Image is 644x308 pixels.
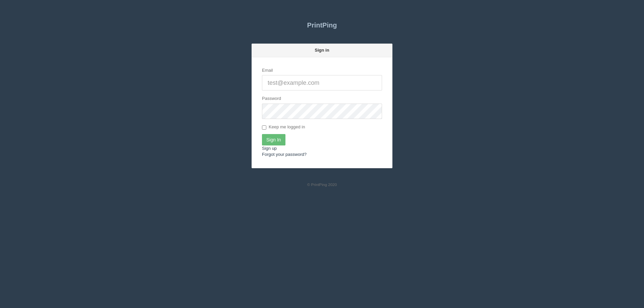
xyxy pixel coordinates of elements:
input: Keep me logged in [262,125,266,130]
label: Keep me logged in [262,124,305,131]
input: Sign In [262,134,285,145]
a: PrintPing [252,17,392,34]
input: test@example.com [262,75,382,90]
a: Forgot your password? [262,152,307,157]
label: Password [262,96,281,102]
small: © PrintPing 2020 [307,182,337,187]
label: Email [262,67,273,74]
strong: Sign in [315,48,329,53]
a: Sign up [262,146,277,151]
